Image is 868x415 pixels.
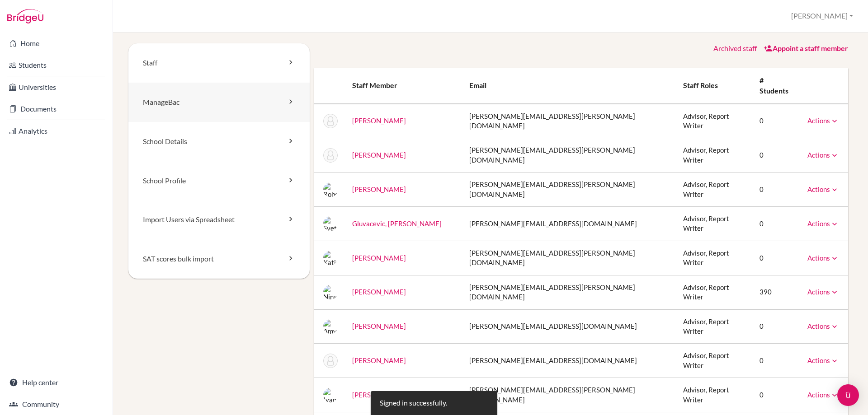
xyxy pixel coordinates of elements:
[323,319,338,334] img: Amy Ivarsson
[676,378,752,412] td: Advisor, Report Writer
[462,344,676,378] td: [PERSON_NAME][EMAIL_ADDRESS][DOMAIN_NAME]
[2,100,111,118] a: Documents
[752,344,800,378] td: 0
[676,68,752,104] th: Staff roles
[764,44,848,52] a: Appoint a staff member
[128,83,310,122] a: ManageBac
[323,354,338,368] img: Martin Karlsson
[323,285,338,299] img: Nina Hedin
[807,391,839,399] a: Actions
[752,68,800,104] th: # students
[352,322,406,330] a: [PERSON_NAME]
[128,200,310,239] a: Import Users via Spreadsheet
[807,185,839,193] a: Actions
[352,288,406,296] a: [PERSON_NAME]
[128,122,310,161] a: School Details
[462,378,676,412] td: [PERSON_NAME][EMAIL_ADDRESS][PERSON_NAME][DOMAIN_NAME]
[462,138,676,173] td: [PERSON_NAME][EMAIL_ADDRESS][PERSON_NAME][DOMAIN_NAME]
[128,239,310,279] a: SAT scores bulk import
[807,151,839,159] a: Actions
[787,8,857,24] button: [PERSON_NAME]
[323,216,338,231] img: Svetlana Gluvacevic
[752,378,800,412] td: 0
[352,356,406,364] a: [PERSON_NAME]
[128,43,310,83] a: Staff
[2,56,111,74] a: Students
[352,185,406,193] a: [PERSON_NAME]
[462,104,676,138] td: [PERSON_NAME][EMAIL_ADDRESS][PERSON_NAME][DOMAIN_NAME]
[2,122,111,140] a: Analytics
[676,104,752,138] td: Advisor, Report Writer
[676,207,752,241] td: Advisor, Report Writer
[2,34,111,52] a: Home
[807,117,839,125] a: Actions
[752,241,800,275] td: 0
[837,384,859,406] div: Open Intercom Messenger
[323,388,338,402] img: Ivan Marijic
[323,114,338,128] img: Laura Bollati
[676,173,752,207] td: Advisor, Report Writer
[752,138,800,173] td: 0
[676,309,752,344] td: Advisor, Report Writer
[676,241,752,275] td: Advisor, Report Writer
[462,68,676,104] th: Email
[676,275,752,309] td: Advisor, Report Writer
[752,207,800,241] td: 0
[352,254,406,262] a: [PERSON_NAME]
[752,104,800,138] td: 0
[2,78,111,96] a: Universities
[323,251,338,265] img: Katie Hart
[807,254,839,262] a: Actions
[752,309,800,344] td: 0
[323,182,338,197] img: Robert Garrard
[7,9,43,23] img: Bridge-U
[462,309,676,344] td: [PERSON_NAME][EMAIL_ADDRESS][DOMAIN_NAME]
[352,391,406,399] a: [PERSON_NAME]
[713,44,757,52] a: Archived staff
[462,207,676,241] td: [PERSON_NAME][EMAIL_ADDRESS][DOMAIN_NAME]
[462,173,676,207] td: [PERSON_NAME][EMAIL_ADDRESS][PERSON_NAME][DOMAIN_NAME]
[676,138,752,173] td: Advisor, Report Writer
[352,151,406,159] a: [PERSON_NAME]
[807,219,839,228] a: Actions
[323,148,338,163] img: Helena Flisberg
[676,344,752,378] td: Advisor, Report Writer
[807,288,839,296] a: Actions
[128,161,310,201] a: School Profile
[2,373,111,392] a: Help center
[752,173,800,207] td: 0
[352,219,442,228] a: Gluvacevic, [PERSON_NAME]
[352,117,406,125] a: [PERSON_NAME]
[462,241,676,275] td: [PERSON_NAME][EMAIL_ADDRESS][PERSON_NAME][DOMAIN_NAME]
[380,398,447,408] div: Signed in successfully.
[807,356,839,364] a: Actions
[807,322,839,330] a: Actions
[462,275,676,309] td: [PERSON_NAME][EMAIL_ADDRESS][PERSON_NAME][DOMAIN_NAME]
[345,68,462,104] th: Staff member
[752,275,800,309] td: 390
